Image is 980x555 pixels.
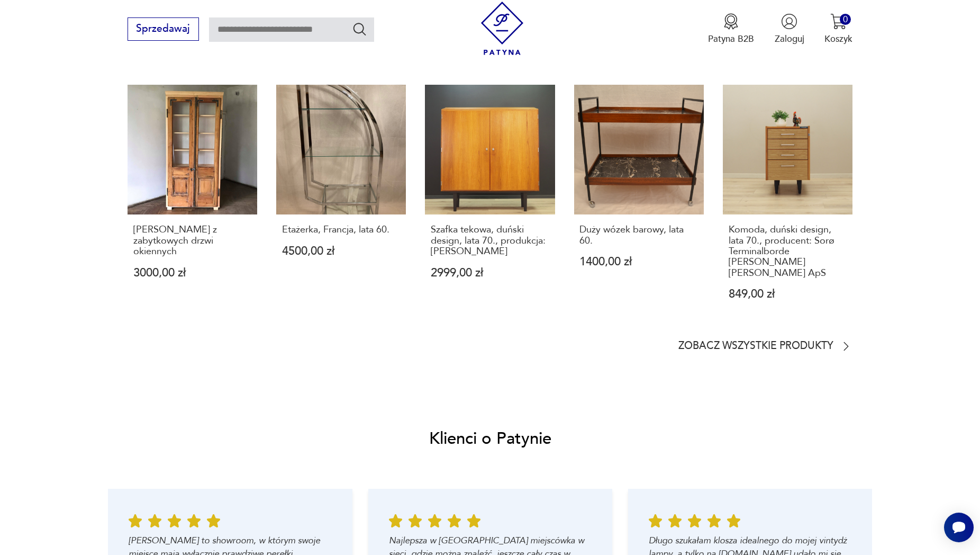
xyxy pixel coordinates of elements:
[708,13,754,45] button: Patyna B2B
[282,246,401,257] p: 4500,00 zł
[727,514,740,527] img: Ikona gwiazdy
[388,514,402,527] img: Ikona gwiazdy
[128,85,257,325] a: Witryna stworzona z zabytkowych drzwi okiennych[PERSON_NAME] z zabytkowych drzwi okiennych3000,00 zł
[579,256,698,267] p: 1400,00 zł
[678,342,833,351] p: Zobacz wszystkie produkty
[408,514,421,527] img: Ikona gwiazdy
[723,13,739,30] img: Ikona medalu
[428,514,441,527] img: Ikona gwiazdy
[207,514,220,527] img: Ikona gwiazdy
[668,514,682,527] img: Ikona gwiazdy
[729,289,847,300] p: 849,00 zł
[431,225,549,257] p: Szafka tekowa, duński design, lata 70., produkcja: [PERSON_NAME]
[840,14,851,25] div: 0
[187,514,201,527] img: Ikona gwiazdy
[429,428,551,450] h2: Klienci o Patynie
[128,25,199,34] a: Sprzedawaj
[729,225,847,279] p: Komoda, duński design, lata 70., producent: Sorø Terminalborde [PERSON_NAME] [PERSON_NAME] ApS
[467,514,480,527] img: Ikona gwiazdy
[824,33,852,45] p: Koszyk
[447,514,460,527] img: Ikona gwiazdy
[723,85,852,325] a: Komoda, duński design, lata 70., producent: Sorø Terminalborde Ole Bjerregaard Pedersen ApSKomoda...
[708,13,754,45] a: Ikona medaluPatyna B2B
[708,33,754,45] p: Patyna B2B
[425,85,555,325] a: Szafka tekowa, duński design, lata 70., produkcja: DaniaSzafka tekowa, duński design, lata 70., p...
[431,267,549,279] p: 2999,00 zł
[168,514,181,527] img: Ikona gwiazdy
[129,514,142,527] img: Ikona gwiazdy
[574,85,704,325] a: Duży wózek barowy, lata 60.Duży wózek barowy, lata 60.1400,00 zł
[707,514,721,527] img: Ikona gwiazdy
[688,514,701,527] img: Ikona gwiazdy
[276,85,406,325] a: Etażerka, Francja, lata 60.Etażerka, Francja, lata 60.4500,00 zł
[775,33,804,45] p: Zaloguj
[944,513,974,542] iframe: Smartsupp widget button
[282,225,401,235] p: Etażerka, Francja, lata 60.
[781,13,797,30] img: Ikonka użytkownika
[148,514,161,527] img: Ikona gwiazdy
[133,267,252,279] p: 3000,00 zł
[824,13,852,45] button: 0Koszyk
[830,13,847,30] img: Ikona koszyka
[775,13,804,45] button: Zaloguj
[678,340,852,353] a: Zobacz wszystkie produkty
[352,21,367,37] button: Szukaj
[133,225,252,257] p: [PERSON_NAME] z zabytkowych drzwi okiennych
[579,225,698,246] p: Duży wózek barowy, lata 60.
[649,514,662,527] img: Ikona gwiazdy
[476,2,529,55] img: Patyna - sklep z meblami i dekoracjami vintage
[128,17,199,41] button: Sprzedawaj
